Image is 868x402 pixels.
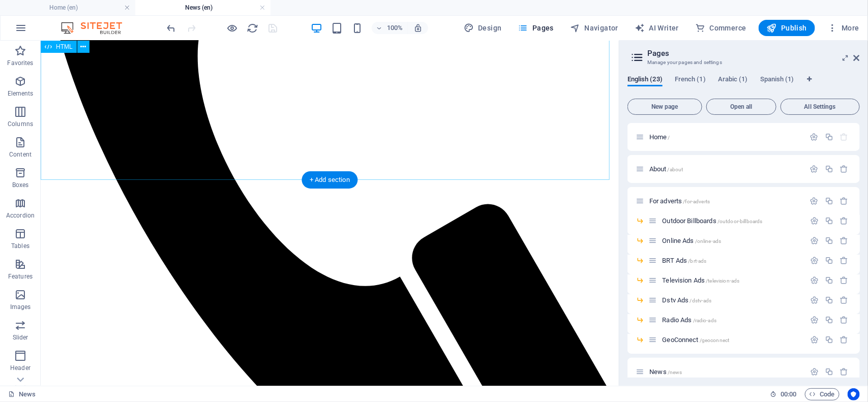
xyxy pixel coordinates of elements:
span: Publish [767,23,807,33]
div: Remove [840,165,849,173]
p: Features [8,272,33,281]
p: Slider [13,333,28,342]
div: Duplicate [825,276,833,285]
button: Click here to leave preview mode and continue editing [226,22,238,34]
span: Click to open page [662,237,721,244]
h6: 100% [387,22,403,34]
div: + Add section [302,171,358,189]
span: Click to open page [662,257,706,264]
h2: Pages [647,49,860,58]
div: Remove [840,316,849,324]
span: 00 00 [781,388,796,400]
span: /dstv-ads [690,298,711,303]
span: / [668,135,670,140]
div: Settings [810,217,819,225]
span: Click to open page [649,165,683,173]
button: More [823,20,863,36]
span: Pages [518,23,554,33]
button: All Settings [781,99,860,115]
div: Duplicate [825,367,833,376]
span: Click to open page [662,336,729,344]
span: Click to open page [662,296,711,304]
img: Editor Logo [58,22,135,34]
span: /outdoor-billboards [717,219,763,224]
div: Remove [840,217,849,225]
span: Click to open page [662,316,716,324]
span: /television-ads [706,278,739,284]
span: Open all [711,104,772,110]
p: Elements [8,89,34,98]
div: Settings [810,276,819,285]
button: Navigator [566,20,622,36]
div: Remove [840,296,849,304]
span: /online-ads [695,238,722,244]
i: Undo: Change HTML (Ctrl+Z) [166,22,177,34]
button: Publish [759,20,815,36]
div: Settings [810,367,819,376]
div: Settings [810,316,819,324]
div: Duplicate [825,217,833,225]
span: /radio-ads [693,318,716,323]
button: reload [247,22,259,34]
span: New page [632,104,698,110]
button: New page [627,99,702,115]
div: Remove [840,197,849,205]
div: Duplicate [825,335,833,344]
div: Television Ads/television-ads [659,277,805,284]
div: Settings [810,197,819,205]
button: Code [805,388,840,400]
div: Dstv Ads/dstv-ads [659,297,805,303]
span: /for-adverts [683,199,710,204]
p: Favorites [7,59,33,67]
span: AI Writer [635,23,679,33]
div: BRT Ads/brt-ads [659,257,805,264]
div: Duplicate [825,316,833,324]
div: Settings [810,296,819,304]
i: On resize automatically adjust zoom level to fit chosen device. [413,23,423,33]
div: Design (Ctrl+Alt+Y) [460,20,506,36]
span: /about [668,167,683,172]
span: /brt-ads [688,258,706,264]
div: Settings [810,256,819,265]
div: Duplicate [825,236,833,245]
div: Settings [810,236,819,245]
div: Remove [840,276,849,285]
div: Remove [840,236,849,245]
p: Accordion [6,211,35,220]
div: About/about [646,166,805,172]
div: Duplicate [825,133,833,141]
span: HTML [56,44,73,50]
div: The startpage cannot be deleted [840,133,849,141]
span: Click to open page [662,217,762,225]
div: News/news [646,368,805,375]
span: /news [668,369,682,375]
h4: News (en) [135,2,271,13]
span: Design [464,23,502,33]
span: Click to open page [662,276,739,284]
span: French (1) [675,73,706,87]
span: Navigator [570,23,618,33]
div: Settings [810,335,819,344]
a: Click to cancel selection. Double-click to open Pages [8,388,36,400]
div: Online Ads/online-ads [659,237,805,244]
h3: Manage your pages and settings [647,58,840,67]
span: All Settings [785,104,855,110]
div: Duplicate [825,256,833,265]
div: Remove [840,335,849,344]
p: Header [10,364,31,372]
div: Radio Ads/radio-ads [659,317,805,323]
span: : [788,390,789,398]
div: Settings [810,133,819,141]
div: Home/ [646,134,805,140]
div: Settings [810,165,819,173]
span: More [827,23,859,33]
div: Duplicate [825,197,833,205]
button: Pages [514,20,558,36]
button: Usercentrics [848,388,860,400]
p: Boxes [12,181,29,189]
span: Click to open page [649,133,670,141]
button: AI Writer [631,20,683,36]
p: Tables [11,242,29,250]
button: Open all [706,99,776,115]
div: Remove [840,256,849,265]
